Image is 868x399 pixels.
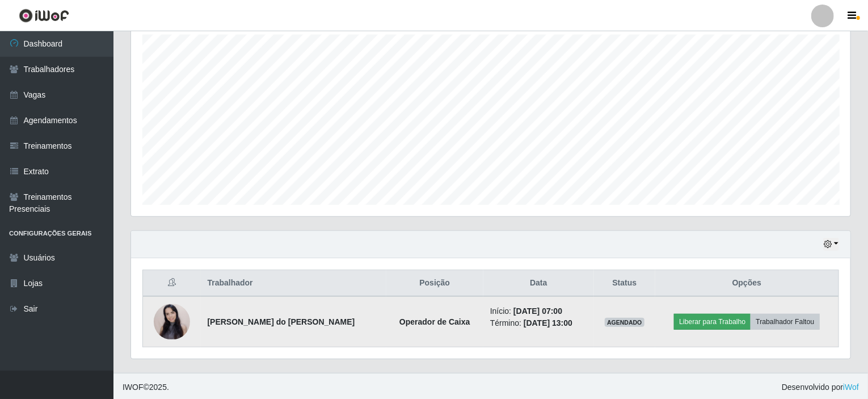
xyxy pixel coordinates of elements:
span: © 2025 . [123,381,169,393]
time: [DATE] 07:00 [513,306,562,316]
li: Término: [490,317,587,329]
th: Data [483,270,594,297]
span: IWOF [123,383,144,392]
strong: Operador de Caixa [399,317,470,326]
a: iWof [843,383,859,392]
span: Desenvolvido por [782,381,859,393]
button: Trabalhador Faltou [751,314,819,330]
th: Trabalhador [201,270,386,297]
strong: [PERSON_NAME] do [PERSON_NAME] [208,317,355,326]
li: Início: [490,305,587,317]
button: Liberar para Trabalho [674,314,751,330]
th: Opções [655,270,839,297]
img: 1747989829557.jpeg [154,304,190,339]
time: [DATE] 13:00 [524,318,572,327]
span: AGENDADO [605,318,644,327]
img: CoreUI Logo [19,9,69,23]
th: Posição [386,270,483,297]
th: Status [594,270,655,297]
